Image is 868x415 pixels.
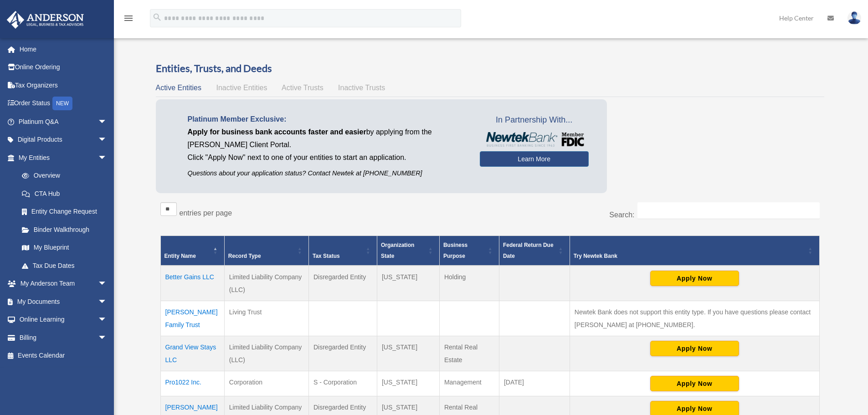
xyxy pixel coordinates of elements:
a: Order StatusNEW [6,94,121,113]
div: Try Newtek Bank [574,251,806,261]
button: Apply Now [650,376,739,391]
a: Entity Change Request [13,203,116,221]
span: Federal Return Due Date [503,242,554,259]
button: Apply Now [650,271,739,286]
span: Record Type [228,253,261,259]
th: Try Newtek Bank : Activate to sort [570,236,819,266]
td: Rental Real Estate [439,336,499,371]
a: My Blueprint [13,239,116,257]
p: by applying from the [PERSON_NAME] Client Portal. [188,126,466,151]
th: Business Purpose: Activate to sort [439,236,499,266]
td: [US_STATE] [377,266,439,301]
a: Tax Due Dates [13,256,116,275]
label: entries per page [180,209,232,217]
th: Federal Return Due Date: Activate to sort [499,236,570,266]
span: arrow_drop_down [98,311,116,329]
span: Inactive Entities [216,84,267,92]
a: Events Calendar [6,347,121,365]
span: arrow_drop_down [98,275,116,293]
a: Billingarrow_drop_down [6,328,121,347]
th: Entity Name: Activate to invert sorting [160,236,224,266]
img: NewtekBankLogoSM.png [484,132,584,147]
a: CTA Hub [13,184,116,203]
td: [US_STATE] [377,371,439,396]
td: [DATE] [499,371,570,396]
a: My Entitiesarrow_drop_down [6,149,116,167]
span: arrow_drop_down [98,292,116,311]
a: Online Ordering [6,58,121,77]
h3: Entities, Trusts, and Deeds [156,61,824,76]
p: Click "Apply Now" next to one of your entities to start an application. [188,151,466,164]
i: search [152,12,162,22]
span: Apply for business bank accounts faster and easier [188,128,366,136]
td: [PERSON_NAME] Family Trust [160,301,224,336]
td: Better Gains LLC [160,266,224,301]
span: Business Purpose [443,242,467,259]
a: My Documentsarrow_drop_down [6,292,121,311]
a: Learn More [480,151,589,167]
td: Grand View Stays LLC [160,336,224,371]
a: Binder Walkthrough [13,220,116,239]
i: menu [123,13,134,24]
a: menu [123,16,134,24]
td: Limited Liability Company (LLC) [224,336,308,371]
label: Search: [609,211,634,219]
span: arrow_drop_down [98,149,116,167]
td: [US_STATE] [377,336,439,371]
span: Inactive Trusts [338,84,385,92]
th: Tax Status: Activate to sort [308,236,377,266]
button: Apply Now [650,341,739,356]
a: Home [6,40,121,58]
img: Anderson Advisors Platinum Portal [4,11,87,29]
a: My Anderson Teamarrow_drop_down [6,275,121,293]
td: Newtek Bank does not support this entity type. If you have questions please contact [PERSON_NAME]... [570,301,819,336]
td: Disregarded Entity [308,336,377,371]
span: Active Entities [156,84,201,92]
a: Tax Organizers [6,76,121,94]
p: Questions about your application status? Contact Newtek at [PHONE_NUMBER] [188,168,466,179]
span: Active Trusts [282,84,324,92]
td: Disregarded Entity [308,266,377,301]
span: arrow_drop_down [98,113,116,131]
td: Management [439,371,499,396]
p: Platinum Member Exclusive: [188,113,466,126]
td: Living Trust [224,301,308,336]
span: Organization State [381,242,414,259]
div: NEW [52,97,72,110]
span: In Partnership With... [480,113,589,128]
th: Record Type: Activate to sort [224,236,308,266]
span: arrow_drop_down [98,131,116,149]
td: Corporation [224,371,308,396]
th: Organization State: Activate to sort [377,236,439,266]
img: User Pic [847,11,861,25]
td: S - Corporation [308,371,377,396]
td: Holding [439,266,499,301]
span: Tax Status [313,253,340,259]
td: Pro1022 Inc. [160,371,224,396]
span: arrow_drop_down [98,328,116,347]
a: Online Learningarrow_drop_down [6,311,121,329]
td: Limited Liability Company (LLC) [224,266,308,301]
span: Entity Name [164,253,196,259]
a: Digital Productsarrow_drop_down [6,131,121,149]
a: Overview [13,167,112,185]
a: Platinum Q&Aarrow_drop_down [6,113,121,131]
